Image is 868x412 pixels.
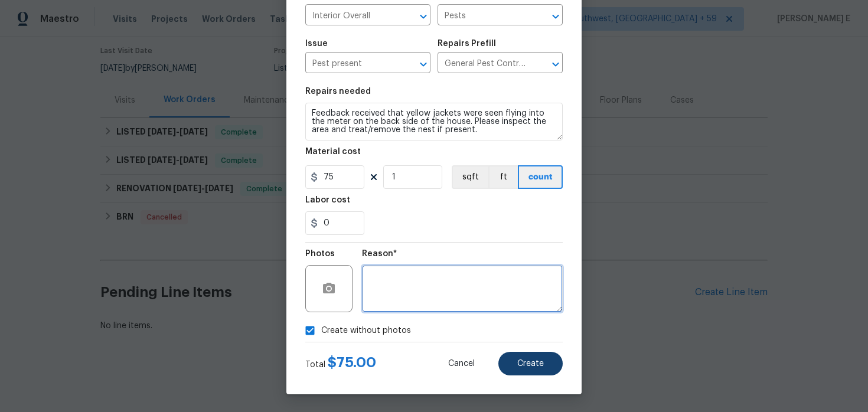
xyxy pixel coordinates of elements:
[498,352,563,375] button: Create
[305,250,335,258] h5: Photos
[438,40,496,48] h5: Repairs Prefill
[362,250,397,258] h5: Reason*
[518,165,563,189] button: count
[305,87,371,96] h5: Repairs needed
[488,165,518,189] button: ft
[452,165,488,189] button: sqft
[321,325,411,337] span: Create without photos
[328,355,376,370] span: $ 75.00
[305,40,328,48] h5: Issue
[547,8,564,25] button: Open
[305,357,376,371] div: Total
[517,359,544,368] span: Create
[415,56,432,73] button: Open
[429,352,494,375] button: Cancel
[305,148,361,156] h5: Material cost
[547,56,564,73] button: Open
[415,8,432,25] button: Open
[305,196,350,204] h5: Labor cost
[448,359,475,368] span: Cancel
[305,103,563,140] textarea: Feedback received that yellow jackets were seen flying into the meter on the back side of the hou...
